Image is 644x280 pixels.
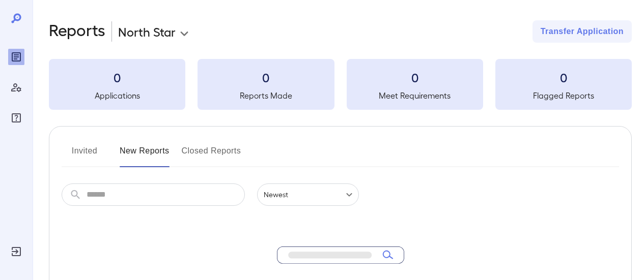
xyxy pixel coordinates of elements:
h2: Reports [49,20,105,43]
h3: 0 [198,69,334,85]
button: New Reports [120,143,170,167]
h3: 0 [49,69,185,85]
p: North Star [118,23,176,40]
summary: 0Applications0Reports Made0Meet Requirements0Flagged Reports [49,59,632,110]
div: Newest [257,183,359,206]
div: Manage Users [8,79,24,96]
h5: Reports Made [198,89,334,102]
button: Invited [62,143,107,167]
div: FAQ [8,110,24,126]
button: Transfer Application [533,20,632,43]
h5: Flagged Reports [495,89,632,102]
h5: Applications [49,89,185,102]
h3: 0 [347,69,483,85]
h5: Meet Requirements [347,89,483,102]
div: Log Out [8,243,24,260]
h3: 0 [495,69,632,85]
div: Reports [8,49,24,65]
button: Closed Reports [182,143,241,167]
